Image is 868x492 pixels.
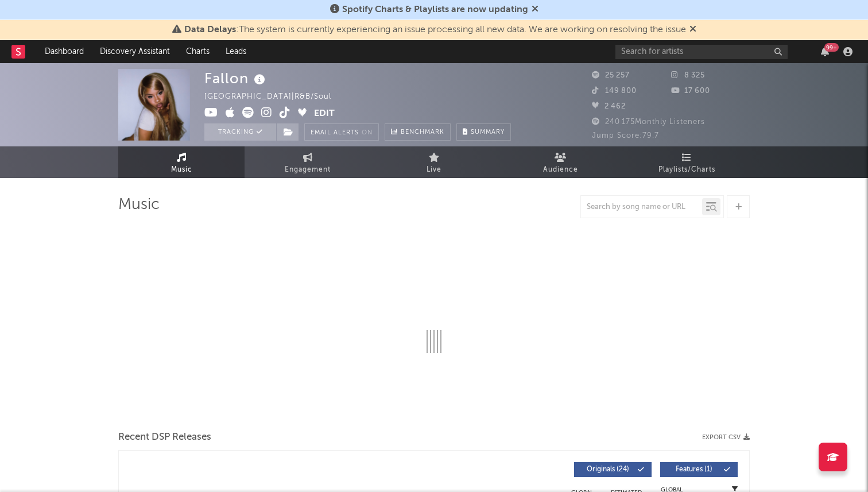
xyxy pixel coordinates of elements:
[204,69,268,88] div: Fallon
[824,43,839,52] div: 99 +
[456,123,511,141] button: Summary
[37,40,92,63] a: Dashboard
[184,25,236,34] span: Data Delays
[342,5,528,14] span: Spotify Charts & Playlists are now updating
[371,146,497,178] a: Live
[401,126,444,140] span: Benchmark
[204,90,344,104] div: [GEOGRAPHIC_DATA] | R&B/Soul
[204,123,276,141] button: Tracking
[592,87,637,95] span: 149 800
[821,47,829,56] button: 99+
[658,163,715,177] span: Playlists/Charts
[532,5,538,14] span: Dismiss
[497,146,623,178] a: Audience
[304,123,379,141] button: Email AlertsOn
[171,163,192,177] span: Music
[218,40,254,63] a: Leads
[581,203,702,212] input: Search by song name or URL
[592,72,630,79] span: 25 257
[178,40,218,63] a: Charts
[671,87,710,95] span: 17 600
[582,466,634,473] span: Originals ( 24 )
[427,163,441,177] span: Live
[623,146,750,178] a: Playlists/Charts
[314,107,335,121] button: Edit
[660,462,738,477] button: Features(1)
[615,45,788,59] input: Search for artists
[362,130,373,136] em: On
[118,431,211,444] span: Recent DSP Releases
[543,163,578,177] span: Audience
[592,118,705,126] span: 240 175 Monthly Listeners
[385,123,451,141] a: Benchmark
[471,129,505,135] span: Summary
[285,163,331,177] span: Engagement
[184,25,686,34] span: : The system is currently experiencing an issue processing all new data. We are working on resolv...
[671,72,705,79] span: 8 325
[668,466,720,473] span: Features ( 1 )
[592,103,626,110] span: 2 462
[245,146,371,178] a: Engagement
[592,132,659,140] span: Jump Score: 79.7
[574,462,652,477] button: Originals(24)
[689,25,696,34] span: Dismiss
[92,40,178,63] a: Discovery Assistant
[702,434,750,441] button: Export CSV
[118,146,245,178] a: Music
